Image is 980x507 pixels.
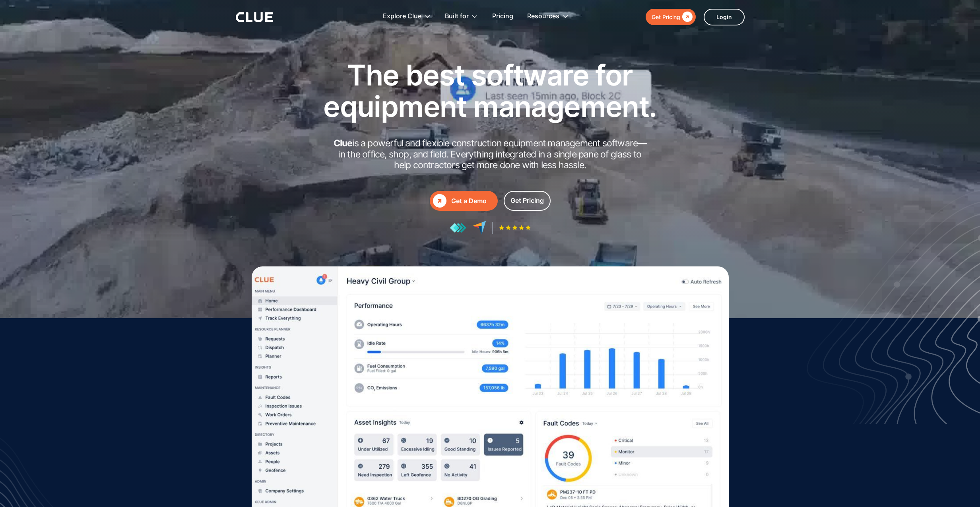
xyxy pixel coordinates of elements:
[430,191,498,211] a: Get a Demo
[451,196,495,206] div: Get a Demo
[527,4,569,29] div: Resources
[334,138,353,149] strong: Clue
[804,188,980,424] img: Design for fleet management software
[704,9,745,25] a: Login
[680,12,693,22] div: 
[652,12,680,22] div: Get Pricing
[445,4,469,29] div: Built for
[445,4,478,29] div: Built for
[638,138,646,149] strong: —
[646,9,696,25] a: Get Pricing
[383,4,421,29] div: Explore Clue
[510,196,544,206] div: Get Pricing
[499,225,531,230] img: Five-star rating icon
[433,194,446,208] div: 
[311,59,669,122] h1: The best software for equipment management.
[331,138,649,171] h2: is a powerful and flexible construction equipment management software in the office, shop, and fi...
[492,4,513,29] a: Pricing
[383,4,431,29] div: Explore Clue
[450,223,466,233] img: reviews at getapp
[504,191,551,211] a: Get Pricing
[527,4,559,29] div: Resources
[472,221,486,235] img: reviews at capterra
